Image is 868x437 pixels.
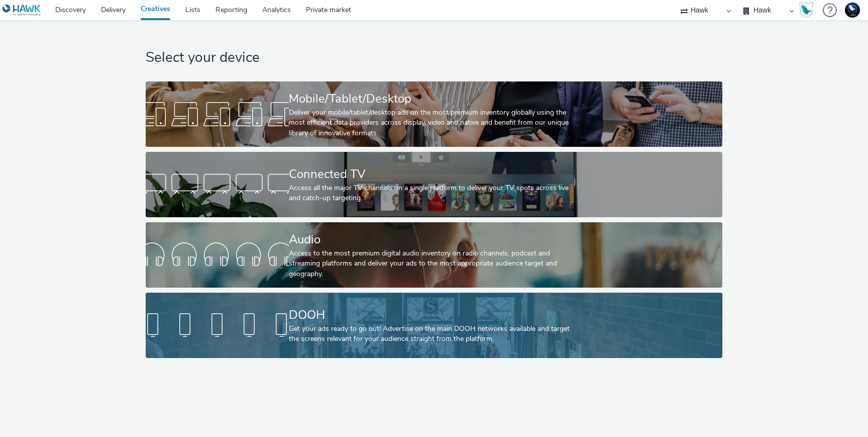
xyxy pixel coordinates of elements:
a: AudioAccess to the most premium digital audio inventory on radio channels, podcast and streaming ... [146,222,722,288]
div: Get your ads ready to go out! Advertise on the main DOOH networks available and target the screen... [289,324,575,344]
img: Support Hawk [845,3,860,18]
a: Hawk Academy [799,2,818,18]
a: Mobile/Tablet/DesktopDeliver your mobile/tablet/desktop ads on the most premium inventory globall... [146,81,722,147]
a: Connected TVAccess all the major TV channels on a single platform to deliver your TV spots across... [146,152,722,217]
div: DOOH [289,306,575,324]
div: Deliver your mobile/tablet/desktop ads on the most premium inventory globally using the most effi... [289,108,575,138]
div: Audio [289,231,575,248]
div: Connected TV [289,165,575,183]
img: undefined Logo [3,4,41,17]
h1: Select your device [146,48,722,67]
img: Hawk Academy [799,2,814,18]
div: Access to the most premium digital audio inventory on radio channels, podcast and streaming platf... [289,248,575,279]
a: DOOHGet your ads ready to go out! Advertise on the main DOOH networks available and target the sc... [146,293,722,358]
div: Access all the major TV channels on a single platform to deliver your TV spots across live and ca... [289,183,575,204]
div: Mobile/Tablet/Desktop [289,90,575,108]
